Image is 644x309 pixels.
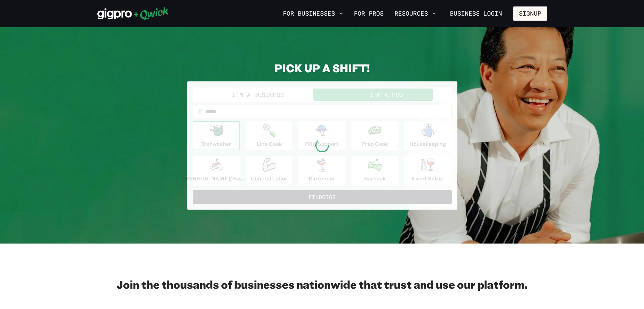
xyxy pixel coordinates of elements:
p: [PERSON_NAME]/Pastry [183,174,249,182]
a: For Pros [351,8,386,19]
h2: PICK UP A SHIFT! [187,61,457,75]
button: Resources [392,8,439,19]
button: Signup [513,6,547,21]
a: Business Login [444,6,508,21]
button: For Businesses [280,8,346,19]
h2: Join the thousands of businesses nationwide that trust and use our platform. [97,277,547,291]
